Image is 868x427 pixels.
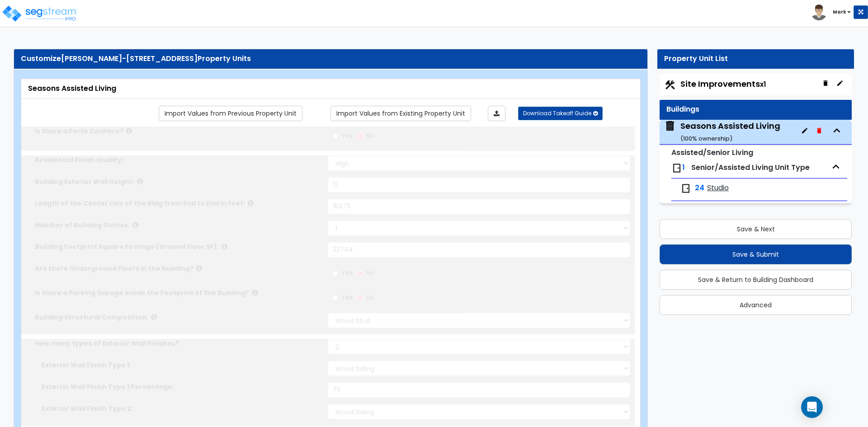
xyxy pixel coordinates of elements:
img: door.png [671,163,682,174]
span: Seasons Assisted Living [664,120,780,143]
input: No [357,268,363,278]
label: Building Structural Composition: [35,313,321,322]
label: Exterior Wall Finish Type 1: [42,361,321,370]
span: Download Takeoff Guide [523,109,591,117]
a: Import the dynamic attribute values from previous properties. [159,106,302,121]
img: door.png [680,183,691,194]
span: No [366,131,374,140]
label: Number of Building Stories: [35,221,321,230]
input: Yes [332,131,338,141]
small: ( 100 % ownership) [680,134,732,143]
i: click for more info! [196,265,202,272]
div: Property Unit List [664,54,847,64]
i: click for more info! [132,221,138,228]
div: Customize Property Units [21,54,641,64]
div: Open Intercom Messenger [801,396,823,418]
i: click for more info! [252,289,258,296]
label: Are there Underground Floors in the building? [35,264,321,273]
a: Import the dynamic attribute values from existing properties. [330,106,471,121]
span: Studio [707,183,729,193]
label: How many types of Exterior Wall Finishes? [35,339,321,348]
input: Yes [332,293,338,303]
img: building.svg [664,120,676,132]
div: Seasons Assisted Living [28,84,633,94]
label: Exterior Wall Finish Type 1 Percentage: [42,382,321,391]
button: Advanced [660,295,852,315]
label: Is there a Parking Garage inside the Footprint of the Building? [35,288,321,297]
i: click for more info! [248,200,254,206]
button: Download Takeoff Guide [518,107,603,120]
button: Save & Next [660,219,852,239]
span: 1 [682,162,685,173]
span: Yes [341,293,353,302]
label: Is there a Porte Cochere? [35,127,321,136]
label: Exterior Wall Finish Type 2: [42,404,321,413]
span: No [366,293,374,302]
a: Import the dynamic attributes value through Excel sheet [488,106,505,121]
img: avatar.png [811,5,827,20]
span: 24 [695,183,704,193]
span: No [366,268,374,277]
i: click for more info! [126,127,132,134]
img: logo_pro_r.png [1,5,78,23]
button: Save & Return to Building Dashboard [660,270,852,290]
input: No [357,293,363,303]
label: Building Footprint Square Footage (Ground Floor SF): [35,242,321,251]
i: click for more info! [151,314,157,320]
img: Construction.png [664,79,676,91]
small: Assisted/Senior Living [671,147,753,158]
span: [PERSON_NAME]-[STREET_ADDRESS] [61,53,198,64]
label: Length of the Center Line of the Bldg from End to End in feet: [35,199,321,208]
button: Save & Submit [660,244,852,264]
label: Residential Finish Quality: [35,155,321,164]
input: Yes [332,268,338,278]
input: No [357,131,363,141]
i: click for more info! [222,243,227,250]
small: x1 [760,80,766,89]
span: Yes [341,268,353,277]
span: Senior/Assisted Living Unit Type [691,162,810,173]
b: Mark [833,9,846,15]
i: click for more info! [137,178,143,185]
label: Building Exterior Wall Height: [35,177,321,186]
div: Buildings [666,104,845,115]
span: Site Improvements [680,78,766,89]
span: Yes [341,131,353,140]
div: Seasons Assisted Living [680,120,780,143]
